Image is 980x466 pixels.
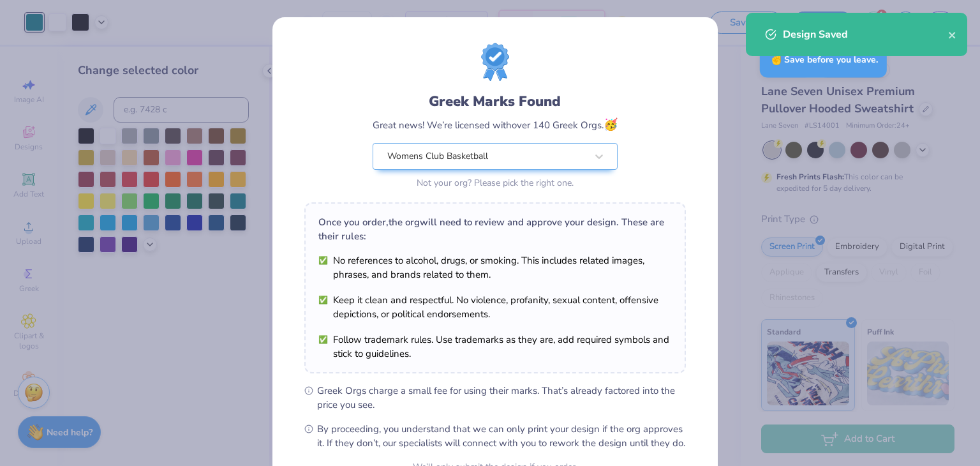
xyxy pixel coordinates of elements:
[373,176,618,190] div: Not your org? Please pick the right one.
[373,116,618,133] div: Great news! We’re licensed with over 140 Greek Orgs.
[318,253,672,282] li: No references to alcohol, drugs, or smoking. This includes related images, phrases, and brands re...
[317,422,686,450] span: By proceeding, you understand that we can only print your design if the org approves it. If they ...
[604,117,618,132] span: 🥳
[318,293,672,321] li: Keep it clean and respectful. No violence, profanity, sexual content, offensive depictions, or po...
[317,384,686,412] span: Greek Orgs charge a small fee for using their marks. That’s already factored into the price you see.
[760,41,887,77] div: Save before you leave.
[948,27,957,42] button: close
[318,333,672,361] li: Follow trademark rules. Use trademarks as they are, add required symbols and stick to guidelines.
[373,91,618,112] div: Greek Marks Found
[318,215,672,243] div: Once you order, the org will need to review and approve your design. These are their rules:
[481,43,509,81] img: license-marks-badge.png
[783,27,948,42] div: Design Saved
